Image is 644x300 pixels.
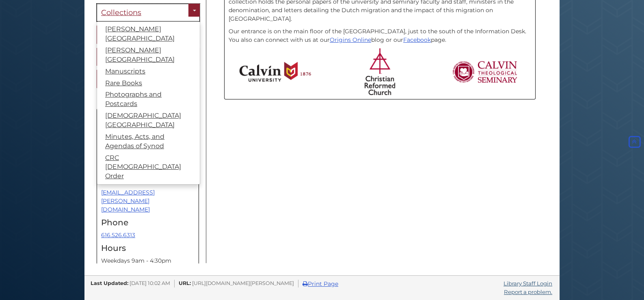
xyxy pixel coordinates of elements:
img: Calvin Theological Seminary [452,61,518,83]
a: [PERSON_NAME][GEOGRAPHIC_DATA] [97,24,200,45]
a: Manuscripts [97,66,200,78]
a: Back to Top [627,138,642,146]
span: Last Updated: [91,280,128,286]
a: [DEMOGRAPHIC_DATA][GEOGRAPHIC_DATA] [97,110,200,131]
img: Christian Reformed Church [365,48,395,95]
a: Photographs and Postcards [97,89,200,110]
i: Print Page [303,281,308,287]
a: Facebook [403,36,431,43]
a: Collections [97,4,200,22]
a: Origins Online [330,36,371,43]
img: Calvin University [239,62,311,82]
h4: Phone [101,218,194,227]
a: 616.526.6313 [101,231,135,239]
a: Rare Books [97,78,200,89]
h4: Hours [101,244,194,253]
span: URL: [179,280,191,286]
a: Print Page [303,280,338,287]
a: CRC [DEMOGRAPHIC_DATA] Order [97,152,200,183]
a: Library Staff Login [504,280,552,287]
span: [DATE] 10:02 AM [130,280,170,286]
a: [EMAIL_ADDRESS][PERSON_NAME][DOMAIN_NAME] [101,189,155,213]
span: Collections [101,8,141,17]
a: [PERSON_NAME][GEOGRAPHIC_DATA] [97,45,200,66]
a: Minutes, Acts, and Agendas of Synod [97,131,200,152]
p: Our entrance is on the main floor of the [GEOGRAPHIC_DATA], just to the south of the Information ... [229,27,531,44]
span: [URL][DOMAIN_NAME][PERSON_NAME] [192,280,294,286]
p: Weekdays 9am - 4:30pm [101,257,194,265]
a: Report a problem. [504,289,552,295]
